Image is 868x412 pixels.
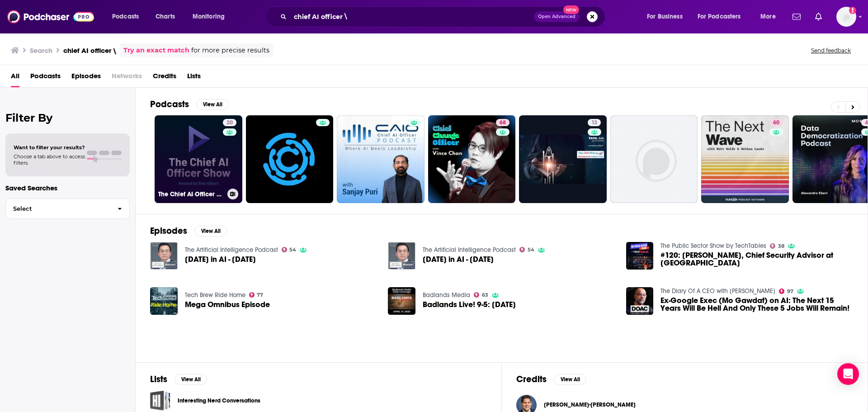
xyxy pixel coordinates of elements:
span: Want to filter your results? [14,144,85,151]
a: CreditsView All [516,374,586,385]
a: 38 [770,243,784,249]
h3: Search [30,46,52,55]
span: 77 [257,293,263,297]
span: [DATE] in AI - [DATE] [423,256,494,263]
img: User Profile [836,7,856,27]
span: 38 [778,244,784,248]
img: Badlands Live! 9-5: April 17, 2025 [388,287,415,315]
span: [DATE] in AI - [DATE] [185,256,256,263]
input: Search podcasts, credits, & more... [290,9,534,24]
button: Open AdvancedNew [534,11,580,22]
a: Reggie Fils-Aimé [544,401,636,408]
h2: Filter By [5,111,130,124]
a: 54 [282,247,297,252]
button: open menu [106,9,151,24]
a: Show notifications dropdown [789,9,804,24]
img: Mega Omnibus Episode [150,287,178,315]
a: 60 [701,115,789,203]
a: 77 [249,292,264,298]
img: Today in AI - February 11, 2025 [150,242,178,270]
a: Today in AI - May 7, 2025 [423,256,494,263]
span: Choose a tab above to access filters. [14,153,85,166]
button: View All [194,226,227,237]
span: for more precise results [191,45,269,56]
a: #120: Morgan Wright, Chief Security Advisor at SentinelOne [660,251,853,267]
a: Mega Omnibus Episode [185,301,270,308]
span: [PERSON_NAME]-[PERSON_NAME] [544,401,636,408]
a: 13 [588,119,601,126]
button: Send feedback [808,47,854,54]
div: Search podcasts, credits, & more... [274,6,614,27]
span: Networks [112,69,142,87]
span: New [563,5,580,14]
a: Show notifications dropdown [811,9,826,24]
a: 20 [223,119,236,126]
a: Badlands Media [423,291,470,299]
div: Open Intercom Messenger [837,363,859,385]
a: Interesting Nerd Conversations [150,390,170,411]
a: Badlands Live! 9-5: April 17, 2025 [423,301,516,308]
span: Badlands Live! 9-5: [DATE] [423,301,516,308]
button: View All [175,374,207,385]
a: 20The Chief AI Officer Show [155,115,242,203]
a: The Artificial Intelligence Podcast [423,246,516,254]
button: open menu [641,9,694,24]
span: #120: [PERSON_NAME], Chief Security Advisor at [GEOGRAPHIC_DATA] [660,251,853,267]
span: 60 [773,118,779,128]
button: Select [5,199,130,219]
button: open menu [692,9,754,24]
span: More [760,10,776,23]
span: Logged in as kkitamorn [836,7,856,27]
button: Show profile menu [836,7,856,27]
a: The Diary Of A CEO with Steven Bartlett [660,287,775,295]
a: Try an exact match [123,45,189,56]
span: 20 [226,118,233,128]
a: All [11,69,19,87]
span: Charts [156,10,175,23]
p: Saved Searches [5,184,130,192]
h2: Credits [516,374,547,385]
a: Tech Brew Ride Home [185,291,245,299]
a: 60 [769,119,783,126]
span: Podcasts [112,10,139,23]
h3: The Chief AI Officer Show [158,190,224,198]
a: Podcasts [30,69,61,87]
a: Podchaser - Follow, Share and Rate Podcasts [7,8,94,25]
svg: Add a profile image [849,7,856,14]
a: 54 [519,247,534,252]
a: PodcastsView All [150,99,229,110]
a: Ex-Google Exec (Mo Gawdat) on AI: The Next 15 Years Will Be Hell And Only These 5 Jobs Will Remain! [660,297,853,312]
a: EpisodesView All [150,225,227,237]
span: 54 [528,248,534,252]
a: Today in AI - February 11, 2025 [185,256,256,263]
span: 68 [500,118,506,128]
a: 13 [519,115,607,203]
span: 54 [289,248,296,252]
h2: Podcasts [150,99,189,110]
a: The Artificial Intelligence Podcast [185,246,278,254]
span: 97 [787,289,793,294]
h2: Lists [150,374,167,385]
a: #120: Morgan Wright, Chief Security Advisor at SentinelOne [626,242,654,270]
a: Credits [153,69,176,87]
button: View All [196,99,229,110]
a: Lists [187,69,201,87]
span: 13 [591,118,597,128]
img: Today in AI - May 7, 2025 [388,242,415,270]
a: 68 [428,115,516,203]
a: Episodes [71,69,101,87]
span: Select [6,206,110,212]
img: Ex-Google Exec (Mo Gawdat) on AI: The Next 15 Years Will Be Hell And Only These 5 Jobs Will Remain! [626,287,654,315]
